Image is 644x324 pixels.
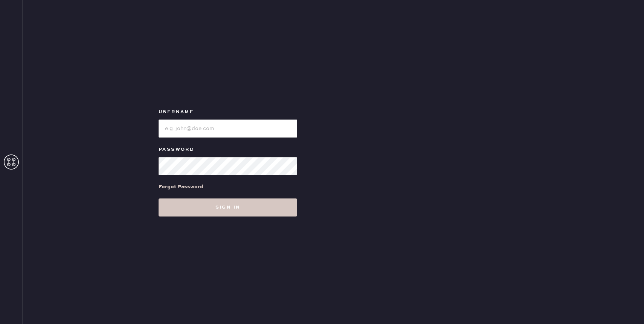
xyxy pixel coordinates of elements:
a: Forgot Password [159,175,203,198]
button: Sign in [159,198,297,217]
div: Forgot Password [159,183,203,191]
label: Password [159,145,297,154]
input: e.g. john@doe.com [159,120,297,138]
label: Username [159,107,297,117]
